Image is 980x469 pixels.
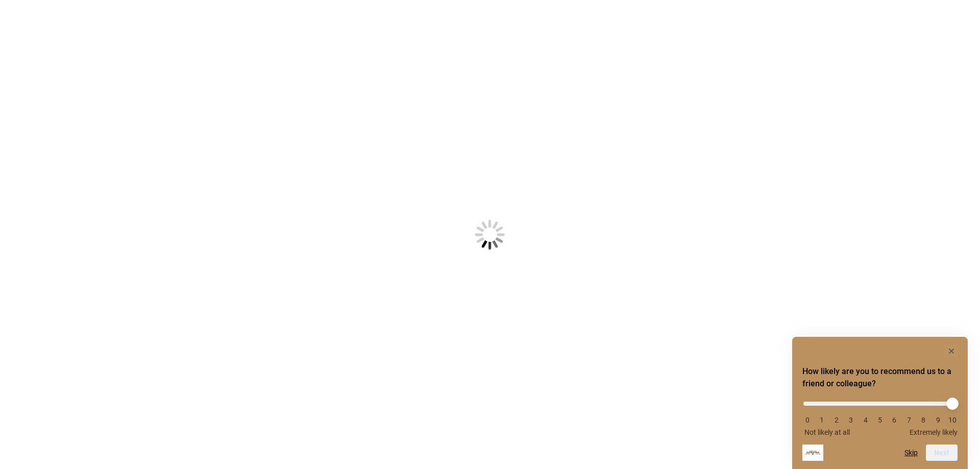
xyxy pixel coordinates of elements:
button: Next question [926,445,958,461]
h2: How likely are you to recommend us to a friend or colleague? Select an option from 0 to 10, with ... [802,365,958,390]
span: Not likely at all [804,428,850,436]
button: Hide survey [945,345,958,357]
div: How likely are you to recommend us to a friend or colleague? Select an option from 0 to 10, with ... [802,345,958,461]
li: 9 [933,416,943,424]
li: 7 [904,416,914,424]
li: 0 [802,416,813,424]
li: 1 [817,416,827,424]
li: 10 [947,416,958,424]
button: Skip [904,449,918,457]
li: 8 [918,416,928,424]
li: 4 [861,416,871,424]
span: Extremely likely [910,428,958,436]
div: How likely are you to recommend us to a friend or colleague? Select an option from 0 to 10, with ... [802,394,958,436]
li: 2 [831,416,842,424]
li: 3 [846,416,856,424]
li: 6 [889,416,899,424]
li: 5 [875,416,885,424]
img: Loading [425,169,555,300]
